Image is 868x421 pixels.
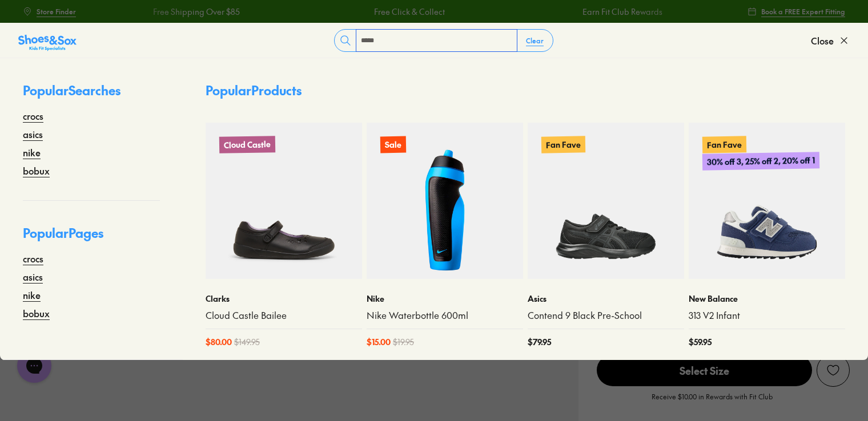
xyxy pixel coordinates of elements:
button: Clear [517,30,553,51]
a: nike [23,145,41,159]
p: Popular Products [206,81,302,100]
span: $ 80.00 [206,336,232,348]
span: $ 149.95 [234,336,260,348]
p: Nike [367,293,523,305]
a: Store Finder [23,1,76,22]
p: Fan Fave [541,136,585,153]
button: Close [811,28,850,53]
span: Book a FREE Expert Fitting [761,6,845,17]
p: Popular Searches [23,81,160,109]
button: Add to Wishlist [817,354,850,387]
a: Fan Fave30% off 3, 25% off 2, 20% off 1 [689,123,845,279]
iframe: Gorgias live chat messenger [11,345,57,387]
a: Fan Fave [528,123,684,279]
a: Free Shipping Over $85 [153,6,240,18]
p: New Balance [689,293,845,305]
p: Sale [380,136,406,153]
p: 30% off 3, 25% off 2, 20% off 1 [702,152,819,171]
button: Select Size [597,354,812,387]
a: Contend 9 Black Pre-School [528,309,684,322]
a: bobux [23,164,50,177]
a: Nike Waterbottle 600ml [367,309,523,322]
span: Select Size [597,354,812,386]
span: $ 79.95 [528,336,551,348]
a: crocs [23,252,43,265]
a: Book a FREE Expert Fitting [748,1,845,22]
a: asics [23,127,43,141]
span: Store Finder [37,6,76,17]
span: $ 59.95 [689,336,712,348]
a: crocs [23,109,43,123]
p: Asics [528,293,684,305]
p: Receive $10.00 in Rewards with Fit Club [652,391,773,412]
a: Sale [367,123,523,279]
a: 313 V2 Infant [689,309,845,322]
a: nike [23,288,41,302]
a: Cloud Castle [206,123,362,279]
a: Earn Fit Club Rewards [582,6,662,18]
a: Free Click & Collect [374,6,445,18]
span: $ 15.00 [367,336,391,348]
img: SNS_Logo_Responsive.svg [18,34,77,52]
p: Fan Fave [702,136,746,153]
a: Cloud Castle Bailee [206,309,362,322]
p: Cloud Castle [219,136,275,153]
a: bobux [23,306,50,320]
span: Close [811,34,834,47]
a: asics [23,270,43,284]
p: Clarks [206,293,362,305]
span: $ 19.95 [393,336,414,348]
a: Shoes &amp; Sox [18,31,77,50]
p: Popular Pages [23,224,160,252]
